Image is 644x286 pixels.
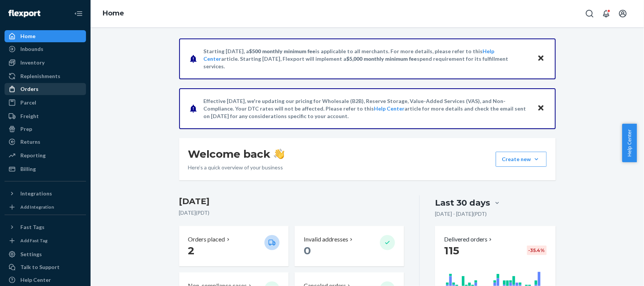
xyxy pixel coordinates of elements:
button: Close [536,53,546,64]
span: 115 [444,244,459,257]
a: Billing [5,163,86,175]
ol: breadcrumbs [97,3,130,25]
div: Last 30 days [435,197,490,209]
button: Close Navigation [71,6,86,21]
a: Parcel [5,97,86,109]
a: Replenishments [5,70,86,82]
a: Add Fast Tag [5,236,86,245]
a: Help Center [5,274,86,286]
div: Freight [20,112,39,120]
div: Reporting [20,152,46,159]
div: Orders [20,85,38,93]
span: $5,000 monthly minimum fee [347,55,417,62]
p: Here’s a quick overview of your business [188,164,284,171]
span: 2 [188,244,195,257]
a: Add Integration [5,203,86,212]
a: Reporting [5,149,86,161]
a: Settings [5,248,86,260]
button: Open Search Box [582,6,597,21]
a: Inbounds [5,43,86,55]
div: Billing [20,165,36,173]
div: Fast Tags [20,223,45,231]
div: Replenishments [20,72,60,80]
span: 0 [304,244,311,257]
div: Parcel [20,99,36,106]
button: Orders placed 2 [179,226,289,266]
p: Starting [DATE], a is applicable to all merchants. For more details, please refer to this article... [204,48,530,70]
a: Inventory [5,57,86,69]
div: Add Fast Tag [20,237,48,244]
a: Freight [5,110,86,122]
p: Invalid addresses [304,235,348,244]
div: Inbounds [20,45,43,53]
p: Orders placed [188,235,225,244]
div: Help Center [20,276,51,284]
button: Integrations [5,188,86,200]
button: Open notifications [599,6,614,21]
p: [DATE] ( PDT ) [179,209,404,217]
button: Delivered orders [444,235,493,244]
div: Add Integration [20,204,54,210]
div: Integrations [20,190,52,197]
button: Open account menu [615,6,630,21]
div: Prep [20,125,32,133]
button: Fast Tags [5,221,86,233]
a: Prep [5,123,86,135]
a: Talk to Support [5,261,86,273]
h1: Welcome back [188,147,284,161]
button: Create new [496,152,547,167]
div: Settings [20,251,42,258]
div: Inventory [20,59,45,66]
span: $500 monthly minimum fee [249,48,316,54]
div: -35.4 % [527,246,547,255]
a: Returns [5,136,86,148]
button: Close [536,103,546,114]
a: Home [5,30,86,42]
a: Help Center [374,105,405,112]
button: Help Center [622,124,637,162]
h3: [DATE] [179,195,404,208]
div: Returns [20,138,40,146]
div: Talk to Support [20,263,60,271]
p: Effective [DATE], we're updating our pricing for Wholesale (B2B), Reserve Storage, Value-Added Se... [204,97,530,120]
img: hand-wave emoji [274,149,284,159]
div: Home [20,32,35,40]
img: Flexport logo [8,10,40,17]
a: Home [103,9,124,17]
a: Orders [5,83,86,95]
p: [DATE] - [DATE] ( PDT ) [435,210,487,218]
button: Invalid addresses 0 [295,226,404,266]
